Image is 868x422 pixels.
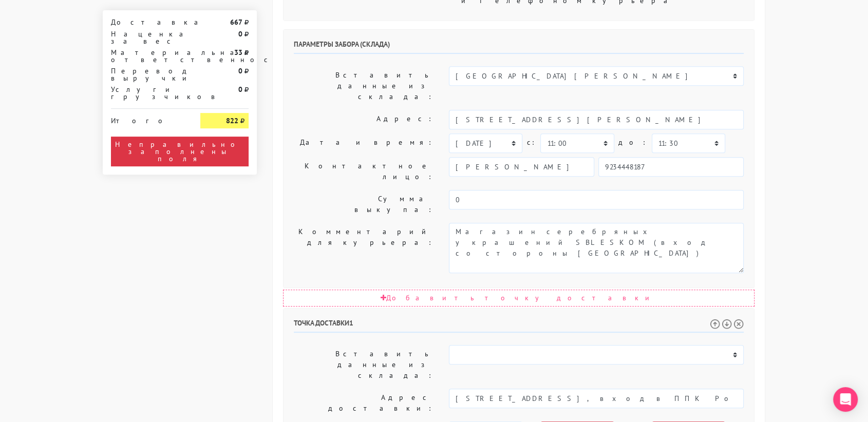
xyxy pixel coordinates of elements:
[103,30,193,45] div: Наценка за вес
[286,157,441,186] label: Контактное лицо:
[238,85,242,94] strong: 0
[238,29,242,39] strong: 0
[238,66,242,75] strong: 0
[103,67,193,82] div: Перевод выручки
[111,137,249,166] div: Неправильно заполнены поля
[449,157,594,177] input: Имя
[103,18,193,26] div: Доставка
[286,66,441,106] label: Вставить данные из склада:
[283,290,754,306] div: Добавить точку доставки
[111,113,185,124] div: Итого
[526,133,536,151] label: c:
[234,48,242,57] strong: 33
[598,157,744,177] input: Телефон
[286,190,441,219] label: Сумма выкупа:
[618,133,648,151] label: до:
[103,86,193,100] div: Услуги грузчиков
[286,389,441,417] label: Адрес доставки:
[286,110,441,129] label: Адрес:
[103,49,193,63] div: Материальная ответственность
[833,387,858,412] div: Open Intercom Messenger
[286,223,441,273] label: Комментарий для курьера:
[294,319,744,333] h6: Точка доставки
[286,133,441,153] label: Дата и время:
[294,40,744,54] h6: Параметры забора (склада)
[226,116,238,125] strong: 822
[230,17,242,27] strong: 667
[286,345,441,385] label: Вставить данные из склада:
[349,318,353,328] span: 1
